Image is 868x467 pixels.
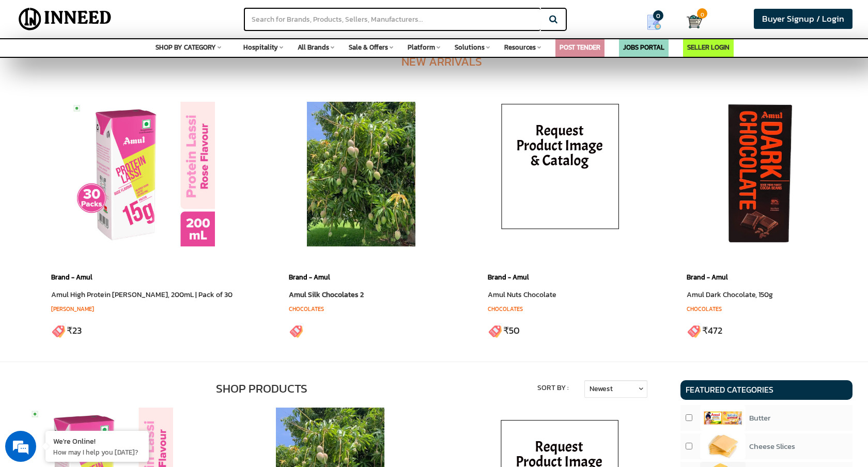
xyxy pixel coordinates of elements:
[81,271,131,278] em: Driven by SalesIQ
[408,42,435,52] span: Platform
[53,447,141,457] p: How may I help you today?
[687,289,773,300] a: Amul Dark Chocolate, 150g
[488,272,529,282] a: Brand - Amul
[289,102,433,246] img: 75100-large_default.jpg
[680,380,853,400] h4: Featured Categories
[749,412,770,424] span: Butter
[169,5,194,30] div: Minimize live chat window
[702,324,708,337] span: ₹
[67,40,817,84] h4: New Arrivals
[697,8,707,19] span: 0
[289,289,364,300] a: Amul Silk Chocolates 2
[51,305,94,313] a: [PERSON_NAME]
[72,324,82,337] ins: 23
[503,324,509,337] span: ₹
[687,14,702,29] img: Cart
[488,323,503,338] img: inneed-price-tag.png
[687,272,728,282] a: Brand - Amul
[646,14,662,30] img: Show My Quotes
[51,272,92,282] a: Brand - Amul
[687,305,722,313] a: Chocolates
[630,10,686,34] a: my Quotes 0
[687,102,831,246] img: 74934-large_default.jpg
[243,42,278,52] span: Hospitality
[488,305,523,313] a: Chocolates
[537,383,569,393] label: Sort By :
[504,42,536,52] span: Resources
[53,436,141,446] div: We're Online!
[51,289,233,300] a: Amul High Protein [PERSON_NAME], 200mL | Pack of 30
[298,42,329,52] span: All Brands
[60,130,143,235] span: We're online!
[749,440,795,452] span: Cheese Slices
[216,380,307,397] label: Shop Products
[156,42,216,52] span: SHOP BY CATEGORY
[509,324,520,337] ins: 50
[51,323,67,338] img: inneed-price-tag.png
[18,62,43,68] img: logo_Zg8I0qSkbAqR2WFHt3p6CTuqpyXMFPubPcD2OT02zFN43Cy9FUNNG3NEPhM_Q1qe_.png
[70,102,215,246] img: 75425-large_default.jpg
[754,9,853,29] a: Buyer Signup / Login
[349,42,388,52] span: Sale & Offers
[687,10,695,33] a: Cart 0
[488,91,632,246] img: inneed-image-na.png
[54,58,174,71] div: Chat with us now
[762,12,844,25] span: Buyer Signup / Login
[244,8,540,31] input: Search for Brands, Products, Sellers, Manufacturers...
[623,42,664,52] a: JOBS PORTAL
[289,272,330,282] a: Brand - Amul
[67,324,72,337] span: ₹
[560,42,600,52] a: POST TENDER
[488,289,556,300] a: Amul Nuts Chocolate
[687,42,730,52] a: SELLER LOGIN
[14,6,116,32] img: Inneed.Market
[700,405,746,431] img: product
[71,271,79,277] img: salesiqlogo_leal7QplfZFryJ6FIlVepeu7OftD7mt8q6exU6-34PB8prfIgodN67KcxXM9Y7JQ_.png
[700,433,746,459] img: product
[289,323,304,338] img: inneed-price-tag.png
[289,305,324,313] a: Chocolates
[687,323,702,338] img: inneed-price-tag.png
[653,10,663,21] span: 0
[708,324,722,337] ins: 472
[455,42,485,52] span: Solutions
[5,282,197,318] textarea: Type your message and hit 'Enter'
